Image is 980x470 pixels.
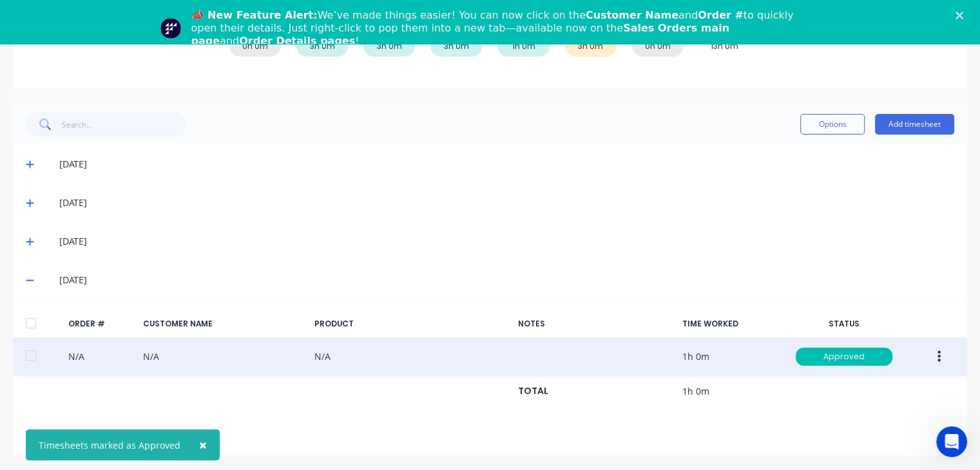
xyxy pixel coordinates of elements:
[698,9,744,21] b: Order #
[191,9,318,21] b: 📣 New Feature Alert:
[229,35,281,57] div: 0h 0m
[296,35,348,57] div: 3h 0m
[632,35,684,57] div: 0h 0m
[518,318,672,330] div: NOTES
[796,348,892,366] div: Approved
[875,114,954,135] button: Add timesheet
[59,196,954,210] div: [DATE]
[363,35,415,57] div: 3h 0m
[191,9,800,48] div: We’ve made things easier! You can now click on the and to quickly open their details. Just right-...
[59,429,954,443] div: [DATE]
[430,35,482,57] div: 3h 0m
[565,35,617,57] div: 3h 0m
[956,12,968,19] div: Close
[186,429,220,460] button: Close
[59,234,954,249] div: [DATE]
[59,273,954,287] div: [DATE]
[699,35,751,57] div: 13h 0m
[682,318,779,330] div: TIME WORKED
[199,436,207,454] span: ×
[191,22,729,47] b: Sales Orders main page
[789,318,899,330] div: STATUS
[936,426,967,457] iframe: Intercom live chat
[314,318,508,330] div: PRODUCT
[59,157,954,171] div: [DATE]
[39,438,180,452] div: Timesheets marked as Approved
[586,9,678,21] b: Customer Name
[143,318,304,330] div: CUSTOMER NAME
[239,35,355,47] b: Order Details pages
[795,347,893,366] button: Approved
[68,318,133,330] div: ORDER #
[62,111,187,137] input: Search...
[800,114,865,135] button: Options
[160,18,181,39] img: Profile image for Team
[497,35,549,57] div: 1h 0m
